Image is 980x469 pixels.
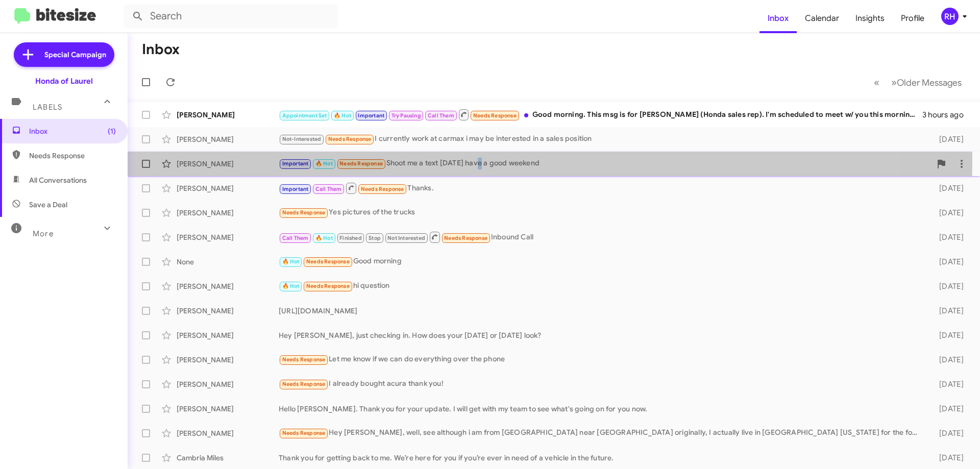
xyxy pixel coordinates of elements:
[282,356,326,363] span: Needs Response
[923,428,972,438] div: [DATE]
[306,283,350,289] span: Needs Response
[891,76,897,89] span: »
[33,103,62,112] span: Labels
[177,232,279,242] div: [PERSON_NAME]
[282,209,326,216] span: Needs Response
[279,256,923,267] div: Good morning
[282,160,309,167] span: Important
[759,4,797,33] a: Inbox
[124,4,338,29] input: Search
[108,126,116,136] span: (1)
[933,8,969,25] button: RH
[923,330,972,340] div: [DATE]
[328,136,372,142] span: Needs Response
[339,235,362,241] span: Finished
[282,430,326,436] span: Needs Response
[29,151,116,161] span: Needs Response
[279,182,923,194] div: Thanks.
[897,77,962,88] span: Older Messages
[334,112,351,119] span: 🔥 Hot
[387,235,425,241] span: Not Interested
[282,235,309,241] span: Call Them
[315,186,342,192] span: Call Them
[29,175,87,185] span: All Conversations
[44,50,106,60] span: Special Campaign
[177,257,279,267] div: None
[279,427,923,439] div: Hey [PERSON_NAME], well, see although i am from [GEOGRAPHIC_DATA] near [GEOGRAPHIC_DATA] original...
[282,112,327,119] span: Appointment Set
[142,41,180,58] h1: Inbox
[923,183,972,193] div: [DATE]
[923,281,972,291] div: [DATE]
[177,453,279,463] div: Cambria Miles
[29,126,116,136] span: Inbox
[177,281,279,291] div: [PERSON_NAME]
[282,186,309,192] span: Important
[893,4,933,33] a: Profile
[922,110,972,120] div: 3 hours ago
[885,72,968,93] button: Next
[177,404,279,414] div: [PERSON_NAME]
[923,257,972,267] div: [DATE]
[874,76,879,89] span: «
[282,258,300,265] span: 🔥 Hot
[279,158,931,169] div: Shoot me a text [DATE] have a good weekend
[358,112,384,119] span: Important
[797,4,847,33] a: Calendar
[923,232,972,242] div: [DATE]
[369,235,381,241] span: Stop
[923,379,972,389] div: [DATE]
[282,283,300,289] span: 🔥 Hot
[315,160,333,167] span: 🔥 Hot
[473,112,517,119] span: Needs Response
[29,200,67,210] span: Save a Deal
[177,159,279,169] div: [PERSON_NAME]
[279,133,923,145] div: I currently work at carmax i may be interested in a sales position
[361,186,404,192] span: Needs Response
[282,136,322,142] span: Not-Interested
[923,453,972,463] div: [DATE]
[279,330,923,340] div: Hey [PERSON_NAME], just checking in. How does your [DATE] or [DATE] look?
[279,378,923,390] div: I already bought acura thank you!
[339,160,383,167] span: Needs Response
[279,354,923,365] div: Let me know if we can do everything over the phone
[14,42,114,67] a: Special Campaign
[279,453,923,463] div: Thank you for getting back to me. We’re here for you if you’re ever in need of a vehicle in the f...
[315,235,333,241] span: 🔥 Hot
[444,235,487,241] span: Needs Response
[279,280,923,292] div: hi question
[177,355,279,365] div: [PERSON_NAME]
[282,381,326,387] span: Needs Response
[847,4,893,33] a: Insights
[177,379,279,389] div: [PERSON_NAME]
[177,134,279,144] div: [PERSON_NAME]
[428,112,454,119] span: Call Them
[33,229,54,238] span: More
[923,355,972,365] div: [DATE]
[868,72,886,93] button: Previous
[177,183,279,193] div: [PERSON_NAME]
[923,134,972,144] div: [DATE]
[923,306,972,316] div: [DATE]
[279,404,923,414] div: Hello [PERSON_NAME]. Thank you for your update. I will get with my team to see what's going on fo...
[923,404,972,414] div: [DATE]
[941,8,959,25] div: RH
[177,330,279,340] div: [PERSON_NAME]
[177,110,279,120] div: [PERSON_NAME]
[177,208,279,218] div: [PERSON_NAME]
[35,76,93,86] div: Honda of Laurel
[279,306,923,316] div: [URL][DOMAIN_NAME]
[868,72,968,93] nav: Page navigation example
[279,108,922,121] div: Good morning. This msg is for [PERSON_NAME] (Honda sales rep). I'm scheduled to meet w/ you this ...
[177,428,279,438] div: [PERSON_NAME]
[279,207,923,218] div: Yes pictures of the trucks
[923,208,972,218] div: [DATE]
[177,306,279,316] div: [PERSON_NAME]
[306,258,350,265] span: Needs Response
[391,112,421,119] span: Try Pausing
[279,231,923,243] div: Inbound Call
